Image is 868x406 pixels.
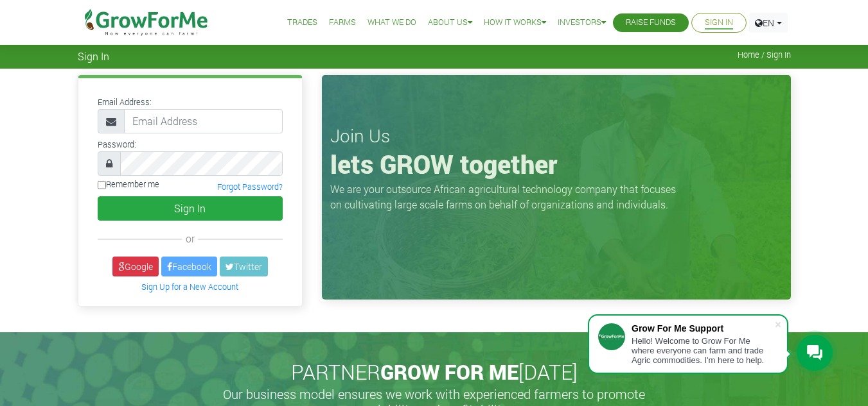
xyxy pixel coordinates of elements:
[632,336,774,365] div: Hello! Welcome to Grow For Me where everyone can farm and trade Agric commodities. I'm here to help.
[428,16,472,30] a: About Us
[368,16,416,30] a: What We Do
[98,178,159,190] label: Remember me
[112,257,159,276] a: Google
[626,16,676,30] a: Raise Funds
[330,125,783,147] h3: Join Us
[632,323,774,334] div: Grow For Me Support
[287,16,317,30] a: Trades
[484,16,546,30] a: How it Works
[749,13,788,33] a: EN
[380,358,518,385] span: GROW FOR ME
[738,50,791,60] span: Home / Sign In
[558,16,606,30] a: Investors
[98,96,152,108] label: Email Address:
[98,181,106,189] input: Remember me
[78,50,109,62] span: Sign In
[329,16,356,30] a: Farms
[124,109,283,133] input: Email Address
[83,360,786,384] h2: PARTNER [DATE]
[98,196,283,221] button: Sign In
[141,282,238,292] a: Sign Up for a New Account
[330,182,684,212] p: We are your outsource African agricultural technology company that focuses on cultivating large s...
[98,231,283,246] div: or
[217,182,283,192] a: Forgot Password?
[98,139,136,151] label: Password:
[330,149,783,180] h1: lets GROW together
[705,16,733,30] a: Sign In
